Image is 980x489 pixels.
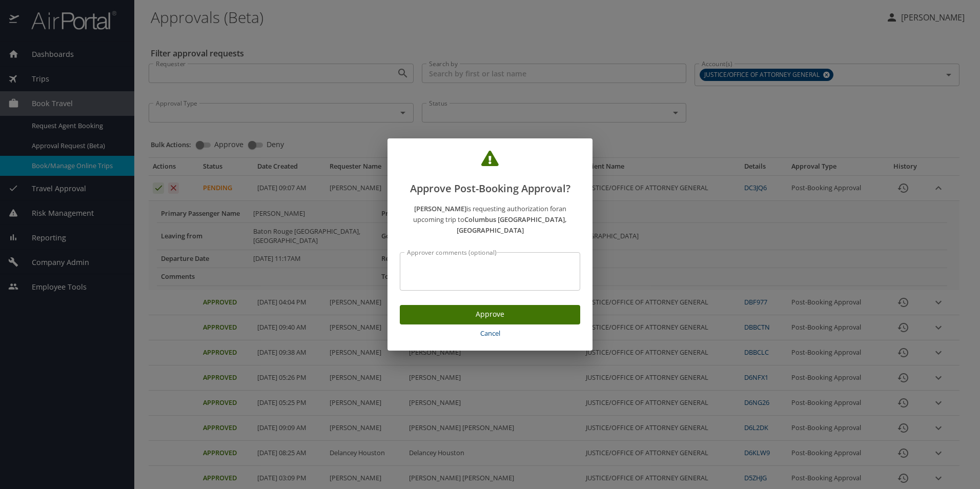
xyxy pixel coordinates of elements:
[414,204,466,213] strong: [PERSON_NAME]
[400,203,580,235] p: is requesting authorization for an upcoming trip to
[400,324,580,342] button: Cancel
[404,328,576,339] span: Cancel
[400,305,580,325] button: Approve
[408,308,572,321] span: Approve
[457,215,567,235] strong: Columbus [GEOGRAPHIC_DATA], [GEOGRAPHIC_DATA]
[400,151,580,197] h2: Approve Post-Booking Approval?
